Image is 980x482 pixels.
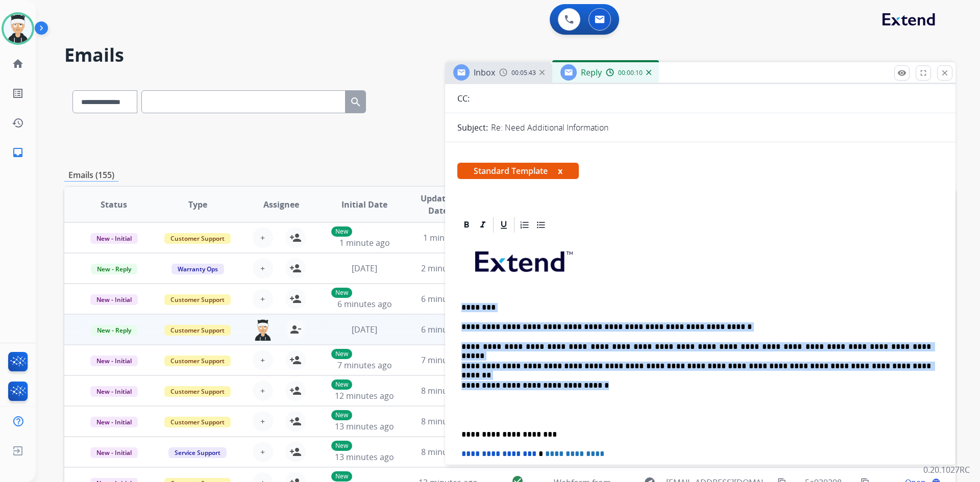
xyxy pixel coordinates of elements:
div: Bold [459,217,474,233]
span: 13 minutes ago [335,421,394,432]
mat-icon: fullscreen [919,68,928,78]
span: New - Initial [90,356,138,366]
button: + [253,380,273,401]
button: + [253,442,273,462]
button: x [558,165,562,177]
span: 6 minutes ago [337,298,392,310]
span: Standard Template [457,163,579,179]
mat-icon: person_add [289,262,302,274]
span: 1 minute ago [339,237,390,248]
mat-icon: person_add [289,385,302,397]
span: Customer Support [164,417,231,427]
mat-icon: search [350,96,362,108]
span: 8 minutes ago [421,446,476,458]
span: New - Initial [90,233,138,244]
span: New - Initial [90,386,138,397]
mat-icon: list_alt [12,87,24,99]
span: Service Support [168,447,227,458]
span: + [260,385,265,397]
button: + [253,227,273,248]
span: [DATE] [352,263,377,274]
p: New [331,226,352,237]
mat-icon: history [12,117,24,129]
span: New - Initial [90,447,138,458]
p: Subject: [457,121,488,134]
img: agent-avatar [253,319,273,341]
span: Type [188,198,207,211]
p: New [331,288,352,298]
span: Assignee [263,198,299,211]
p: New [331,410,352,420]
span: Status [101,198,127,211]
span: Warranty Ops [171,264,224,274]
span: Initial Date [341,198,387,211]
mat-icon: close [940,68,949,78]
h2: Emails [64,45,955,65]
img: avatar [4,14,32,43]
span: Updated Date [415,192,461,217]
span: + [260,262,265,274]
mat-icon: person_remove [289,323,302,336]
div: Ordered List [517,217,532,233]
span: 7 minutes ago [421,354,476,366]
button: + [253,350,273,370]
div: Bullet List [533,217,549,233]
span: 6 minutes ago [421,324,476,335]
p: New [331,349,352,359]
button: + [253,289,273,309]
mat-icon: inbox [12,146,24,159]
div: Italic [475,217,491,233]
p: New [331,379,352,390]
span: + [260,293,265,305]
span: Customer Support [164,386,231,397]
span: Customer Support [164,233,231,244]
p: 0.20.1027RC [923,464,970,476]
mat-icon: remove_red_eye [897,68,906,78]
span: 8 minutes ago [421,385,476,396]
span: Customer Support [164,325,231,336]
span: 1 minute ago [423,232,474,243]
span: [DATE] [352,324,377,335]
span: New - Reply [91,264,137,274]
p: CC: [457,92,470,105]
mat-icon: person_add [289,232,302,244]
p: New [331,441,352,451]
mat-icon: person_add [289,415,302,427]
span: New - Initial [90,294,138,305]
mat-icon: person_add [289,446,302,458]
span: New - Initial [90,417,138,427]
p: Emails (155) [64,169,118,182]
mat-icon: person_add [289,293,302,305]
span: + [260,354,265,366]
span: 2 minutes ago [421,263,476,274]
span: + [260,446,265,458]
span: Customer Support [164,294,231,305]
span: 12 minutes ago [335,390,394,401]
span: New - Reply [91,325,137,336]
span: 6 minutes ago [421,293,476,305]
span: Customer Support [164,356,231,366]
span: Inbox [474,67,495,78]
button: + [253,411,273,432]
span: 00:05:43 [511,69,536,77]
button: + [253,258,273,278]
span: 7 minutes ago [337,360,392,371]
mat-icon: home [12,58,24,70]
span: 8 minutes ago [421,416,476,427]
p: Re: Need Additional Information [491,121,608,134]
div: Underline [496,217,511,233]
span: 13 minutes ago [335,451,394,463]
span: + [260,232,265,244]
span: Reply [581,67,602,78]
span: + [260,415,265,427]
span: 00:00:10 [618,69,643,77]
p: New [331,471,352,481]
mat-icon: person_add [289,354,302,366]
